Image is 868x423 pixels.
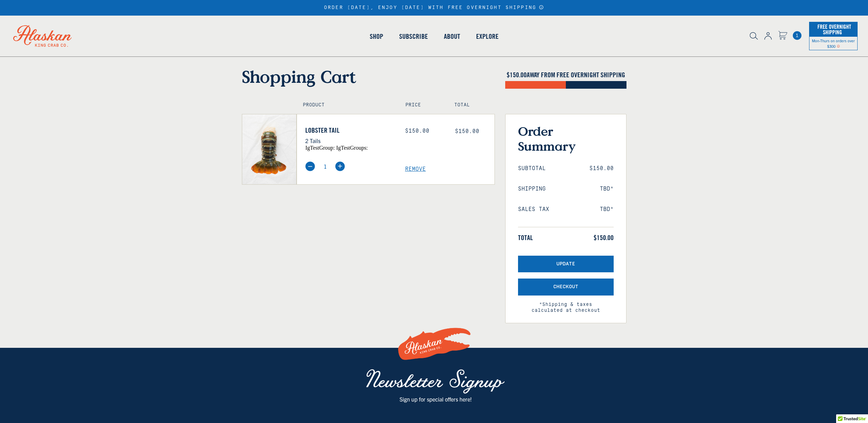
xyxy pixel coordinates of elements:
span: Shipping Notice Icon [837,44,840,49]
button: Checkout [518,279,614,296]
div: $150.00 [405,128,445,134]
a: Subscribe [391,17,436,56]
button: Update [518,256,614,273]
p: 2 Tails [305,136,395,145]
a: Explore [468,17,507,56]
img: Lobster Tail - 2 Tails [242,114,297,184]
h4: $ AWAY FROM FREE OVERNIGHT SHIPPING [505,71,626,79]
img: Alaskan King Crab Co. Logo [396,320,472,369]
a: Cart [793,31,801,40]
span: igTestGroups: [336,145,368,151]
span: Mon-Thurs on orders over $300 [812,38,855,49]
a: Cart [778,31,787,41]
h1: Shopping Cart [242,67,495,87]
img: search [750,32,758,40]
span: $150.00 [594,233,614,242]
span: Free Overnight Shipping [816,21,851,37]
span: Checkout [553,284,578,290]
span: Shipping [518,186,546,192]
span: *Shipping & taxes calculated at checkout [518,296,614,314]
h4: Price [405,102,439,108]
a: Shop [362,17,391,56]
a: Announcement Bar Modal [539,5,544,10]
span: $150.00 [589,165,614,172]
h4: Product [303,102,391,108]
a: About [436,17,468,56]
span: igTestGroup: [305,145,335,151]
a: Remove [405,166,494,173]
span: 150.00 [510,70,527,79]
span: Total [518,233,533,242]
a: Lobster Tail [305,126,395,134]
span: Subtotal [518,165,546,172]
img: account [764,32,772,40]
span: Update [556,261,575,267]
p: Sign up for special offers here! [329,395,542,404]
div: ORDER [DATE], ENJOY [DATE] WITH FREE OVERNIGHT SHIPPING [324,5,544,11]
img: minus [305,161,315,171]
h3: Order Summary [518,124,614,153]
span: Sales Tax [518,206,549,213]
span: 1 [793,31,801,40]
span: $150.00 [455,128,479,134]
img: Alaskan King Crab Co. logo [3,16,81,56]
img: plus [335,161,345,171]
h4: Total [454,102,488,108]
